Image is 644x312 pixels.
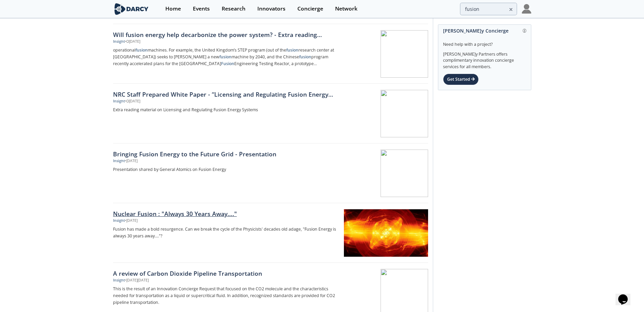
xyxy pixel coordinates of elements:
div: Events [193,6,210,12]
iframe: chat widget [615,285,637,305]
div: Bringing Fusion Energy to the Future Grid - Presentation [113,150,338,158]
img: Profile [522,4,531,14]
strong: fusion [299,54,311,60]
div: Research [222,6,245,12]
strong: fusion [286,47,298,53]
div: A review of Carbon Dioxide Pipeline Transportation [113,269,338,278]
strong: fusion [135,47,148,53]
div: • [DATE][DATE] [125,278,149,283]
a: Nuclear Fusion : "Always 30 Years Away...." Insight •[DATE] Fusion has made a bold resurgence. Ca... [113,203,428,263]
p: This is the result of an Innovation Concierge Request that focused on the CO2 molecule and the ch... [113,286,338,306]
div: Insight [113,158,125,164]
input: Advanced Search [460,3,517,15]
div: Home [165,6,181,12]
div: [PERSON_NAME]y Partners offers complimentary innovation concierge services for all members. [443,47,526,70]
a: Bringing Fusion Energy to the Future Grid - Presentation Insight •[DATE] Presentation shared by G... [113,143,428,203]
div: Insight [113,218,125,223]
div: Innovators [257,6,286,12]
div: Network [335,6,357,12]
img: logo-wide.svg [113,3,150,15]
div: Get Started [443,74,479,85]
img: information.svg [523,29,527,33]
div: Will fusion energy help decarbonize the power system? - Extra reading material [113,30,338,39]
div: NRC Staff Prepared White Paper - “Licensing and Regulating Fusion Energy Systems - Extra Reading ... [113,90,338,99]
strong: Fusion [221,61,234,66]
strong: fusion [219,54,232,60]
div: Insight [113,278,125,283]
div: • [DATE] [125,218,137,223]
a: NRC Staff Prepared White Paper - “Licensing and Regulating Fusion Energy Systems - Extra Reading ... [113,84,428,143]
div: [PERSON_NAME]y Concierge [443,25,526,37]
a: Will fusion energy help decarbonize the power system? - Extra reading material Insight •O[DATE] o... [113,24,428,84]
div: • [DATE] [125,158,137,164]
div: Nuclear Fusion : "Always 30 Years Away...." [113,209,338,218]
div: Insight [113,99,125,104]
div: • O[DATE] [125,99,140,104]
div: • O[DATE] [125,39,140,44]
p: Fusion has made a bold resurgence. Can we break the cycle of the Physicists' decades old adage, "... [113,226,338,239]
div: Concierge [297,6,323,12]
div: Insight [113,39,125,44]
p: Presentation shared by General Atomics on Fusion Energy [113,166,338,173]
p: operational machines. For example, the United Kingdom’s STEP program (out of the research center ... [113,47,338,67]
p: Extra reading material on Licensing and Regulating Fusion Energy Systems [113,106,338,113]
div: Need help with a project? [443,37,526,47]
